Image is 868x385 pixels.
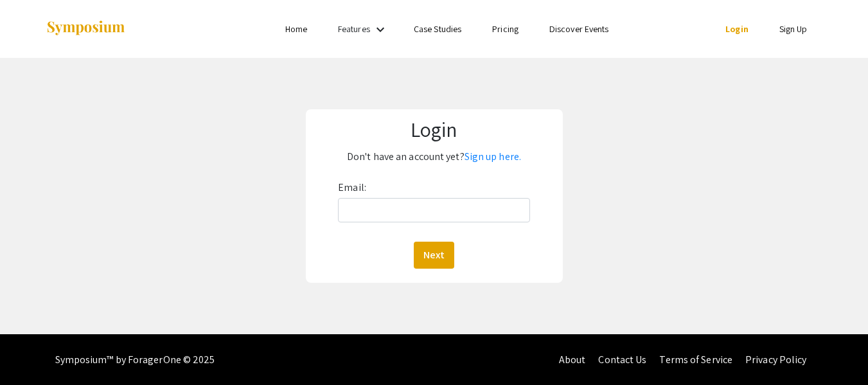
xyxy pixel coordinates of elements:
[46,20,126,37] img: Symposium by ForagerOne
[725,23,748,35] a: Login
[314,117,554,141] h1: Login
[465,150,521,163] a: Sign up here.
[659,353,732,366] a: Terms of Service
[414,23,461,35] a: Case Studies
[373,22,388,37] mat-icon: Expand Features list
[338,23,370,35] a: Features
[779,23,808,35] a: Sign Up
[745,353,806,366] a: Privacy Policy
[492,23,518,35] a: Pricing
[549,23,609,35] a: Discover Events
[414,242,454,269] button: Next
[314,147,554,167] p: Don't have an account yet?
[598,353,646,366] a: Contact Us
[285,23,307,35] a: Home
[559,353,586,366] a: About
[338,177,366,198] label: Email:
